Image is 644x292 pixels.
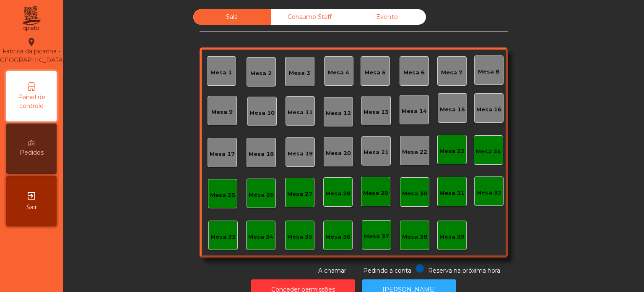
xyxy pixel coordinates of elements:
div: Mesa 36 [325,233,351,241]
div: Sala [193,9,271,25]
div: Mesa 8 [478,68,499,76]
div: Mesa 12 [326,109,351,118]
img: qpiato [21,4,42,34]
div: Mesa 19 [288,150,313,158]
i: location_on [26,37,36,47]
div: Mesa 22 [402,148,427,156]
div: Mesa 24 [476,147,501,156]
span: Sair [26,203,37,212]
div: Mesa 14 [402,107,427,116]
div: Evento [348,9,426,25]
div: Mesa 9 [211,108,233,116]
div: Mesa 11 [288,108,313,117]
div: Mesa 16 [476,105,501,114]
div: Mesa 31 [439,189,465,197]
div: Mesa 23 [439,147,465,155]
div: Mesa 30 [402,189,427,198]
span: Painel de controlo [8,93,55,110]
div: Mesa 38 [402,233,427,241]
div: Mesa 28 [325,189,351,198]
div: Mesa 1 [210,68,232,77]
div: Mesa 32 [476,189,501,197]
div: Mesa 3 [289,69,310,77]
div: Mesa 34 [248,233,273,241]
div: Mesa 10 [249,109,275,117]
div: Mesa 26 [249,191,274,199]
div: Mesa 4 [328,68,349,77]
span: Reserva na próxima hora [428,267,500,274]
div: Mesa 29 [363,189,388,197]
div: Consumo Staff [271,9,348,25]
span: A chamar [318,267,346,274]
div: Mesa 25 [210,191,235,200]
div: Mesa 20 [326,149,351,158]
div: Mesa 2 [250,69,272,78]
div: Mesa 35 [287,233,312,241]
div: Mesa 21 [364,148,389,157]
div: Mesa 18 [249,150,274,158]
div: Mesa 33 [210,233,236,241]
span: Pedindo a conta [363,267,411,274]
div: Mesa 27 [287,190,312,198]
div: Mesa 15 [440,105,465,114]
i: exit_to_app [26,191,36,201]
div: Mesa 5 [364,68,386,77]
div: Mesa 39 [439,233,465,241]
span: Pedidos [20,148,44,157]
div: Mesa 7 [441,68,462,77]
div: Mesa 17 [210,150,235,158]
div: Mesa 37 [364,232,389,241]
div: Mesa 6 [403,68,425,77]
div: Mesa 13 [364,108,389,116]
